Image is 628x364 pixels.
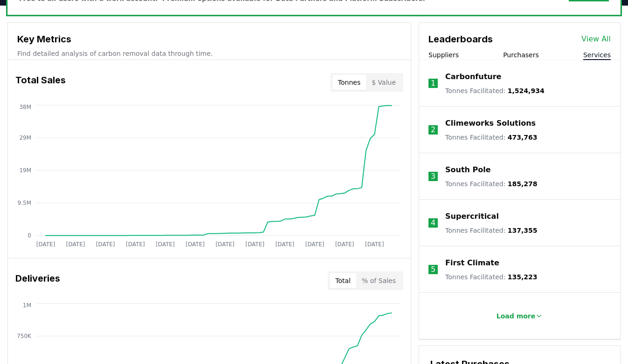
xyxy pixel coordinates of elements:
h3: Total Sales [15,73,66,92]
tspan: [DATE] [66,241,85,248]
button: Load more [489,307,551,325]
tspan: 750K [17,333,32,339]
p: 2 [431,124,435,135]
p: Tonnes Facilitated : [445,179,538,189]
span: 185,278 [508,180,538,188]
a: South Pole [445,164,491,175]
p: Tonnes Facilitated : [445,272,538,282]
tspan: [DATE] [186,241,205,248]
button: Tonnes [332,75,366,90]
a: View All [581,34,611,45]
p: Tonnes Facilitated : [445,133,538,142]
p: Tonnes Facilitated : [445,226,538,235]
p: Load more [497,311,536,321]
tspan: [DATE] [335,241,354,248]
h3: Deliveries [15,271,60,290]
a: Carbonfuture [445,71,501,82]
h3: Key Metrics [17,32,401,46]
tspan: [DATE] [305,241,324,248]
p: Tonnes Facilitated : [445,86,545,95]
span: 137,355 [508,227,538,234]
span: 135,223 [508,273,538,281]
span: 473,763 [508,134,538,141]
tspan: [DATE] [276,241,295,248]
p: Find detailed analysis of carbon removal data through time. [17,49,401,58]
tspan: 29M [19,135,31,141]
button: $ Value [366,75,401,90]
tspan: 1M [23,302,31,309]
tspan: [DATE] [156,241,175,248]
button: Services [583,50,611,60]
tspan: 9.5M [18,200,31,206]
button: Total [330,273,356,288]
button: Suppliers [428,50,459,60]
tspan: 38M [19,104,31,110]
tspan: [DATE] [36,241,55,248]
tspan: [DATE] [215,241,235,248]
a: First Climate [445,257,499,269]
a: Climeworks Solutions [445,118,536,129]
p: 5 [431,264,435,275]
a: Supercritical [445,211,499,222]
tspan: [DATE] [96,241,115,248]
span: 1,524,934 [508,87,545,94]
tspan: 19M [19,167,31,174]
tspan: [DATE] [246,241,265,248]
tspan: 0 [28,232,31,239]
tspan: [DATE] [365,241,384,248]
button: % of Sales [356,273,401,288]
tspan: [DATE] [126,241,145,248]
p: 4 [431,217,435,229]
p: 1 [431,78,435,89]
h3: Leaderboards [428,32,493,46]
button: Purchasers [503,50,539,60]
p: 3 [431,171,435,182]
